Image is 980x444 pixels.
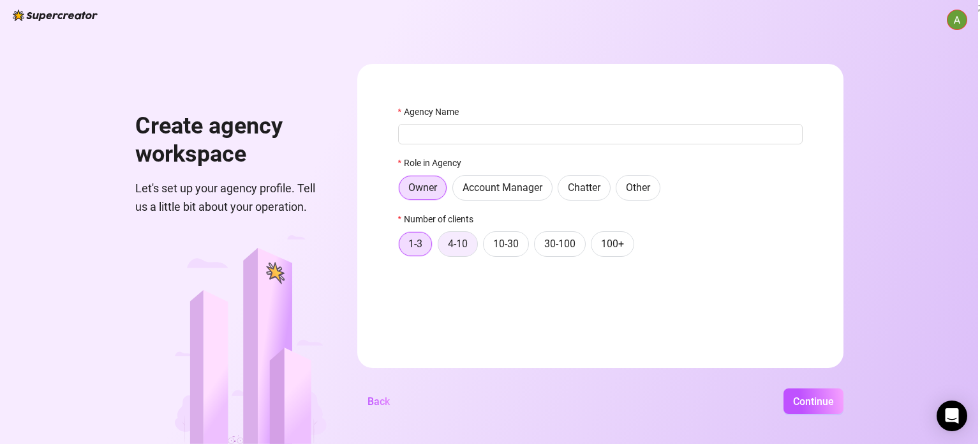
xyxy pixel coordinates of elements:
[947,10,967,29] img: ACg8ocLFaukKvJCVfexYjbP4KnFe8uvC2-B3di-SAkDbQ-QbY9-mLwE=s96-c
[448,238,468,250] span: 4-10
[357,388,400,414] button: Back
[793,395,834,408] span: Continue
[463,181,542,194] span: Account Manager
[568,181,600,194] span: Chatter
[937,401,967,431] div: Open Intercom Messenger
[398,212,482,226] label: Number of clients
[493,238,519,250] span: 10-30
[398,124,803,144] input: Agency Name
[601,238,624,250] span: 100+
[398,105,467,119] label: Agency Name
[408,181,437,194] span: Owner
[367,395,390,408] span: Back
[544,238,575,250] span: 30-100
[783,388,843,414] button: Continue
[398,156,470,170] label: Role in Agency
[135,180,327,216] span: Let's set up your agency profile. Tell us a little bit about your operation.
[626,181,650,194] span: Other
[13,10,98,21] img: logo
[135,112,327,168] h1: Create agency workspace
[408,238,422,250] span: 1-3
